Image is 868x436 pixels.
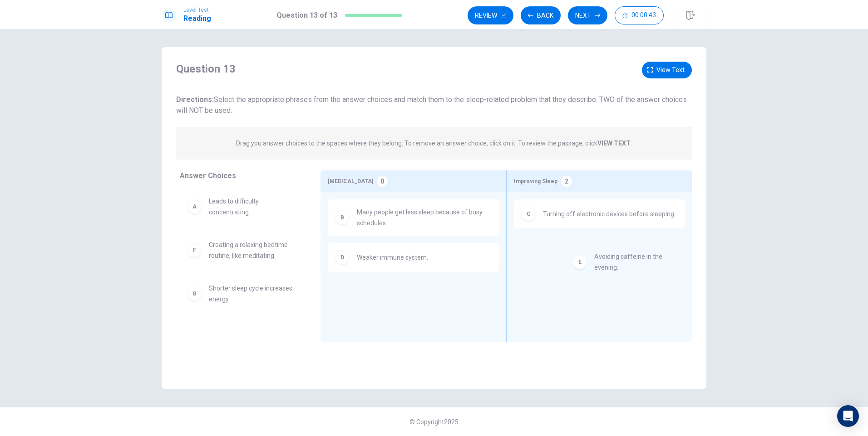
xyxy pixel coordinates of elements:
button: 00:00:43 [615,6,664,24]
span: Answer Choices [180,171,236,180]
span: Select the appropriate phrases from the answer choices and match them to the sleep-related proble... [176,95,687,115]
span: 00:00:43 [631,12,656,19]
div: 0 [377,176,388,187]
h1: Question 13 of 13 [276,10,337,21]
span: View text [656,64,685,76]
button: Back [521,6,561,24]
strong: VIEW TEXT [597,140,631,147]
span: Improving Sleep [514,176,557,187]
div: Open Intercom Messenger [837,405,859,427]
div: 2 [561,176,572,187]
p: Drag you answer choices to the spaces where they belong. To remove an answer choice, click on it.... [236,138,632,149]
h1: Reading [183,13,211,24]
span: Level Test [183,7,211,13]
button: Review [468,6,513,24]
button: View text [642,62,692,78]
span: [MEDICAL_DATA] [328,176,373,187]
button: Next [568,6,607,24]
span: © Copyright 2025 [409,418,459,426]
h4: Question 13 [176,62,236,76]
strong: Directions: [176,95,214,104]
